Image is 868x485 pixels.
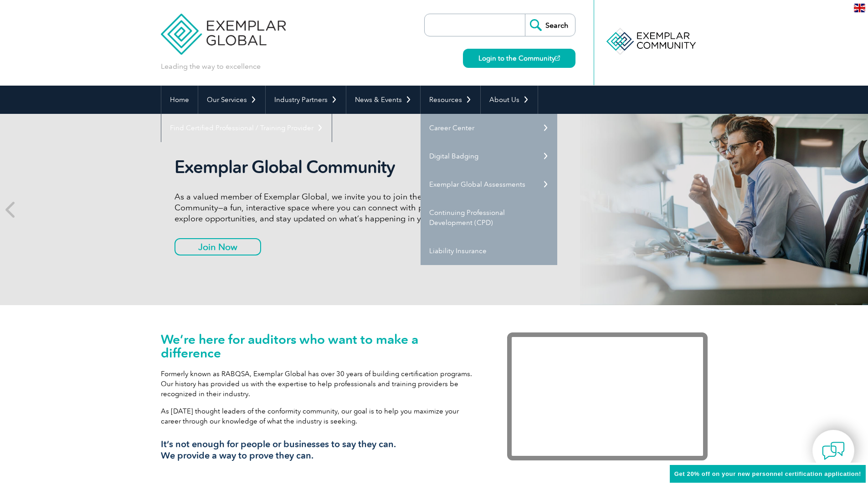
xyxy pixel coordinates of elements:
[346,86,420,114] a: News & Events
[266,86,346,114] a: Industry Partners
[161,86,198,114] a: Home
[822,439,845,462] img: contact-chat.png
[161,332,480,360] h1: We’re here for auditors who want to make a difference
[161,439,480,461] h3: It’s not enough for people or businesses to say they can. We provide a way to prove they can.
[175,191,516,224] p: As a valued member of Exemplar Global, we invite you to join the Exemplar Global Community—a fun,...
[421,199,557,237] a: Continuing Professional Development (CPD)
[198,86,265,114] a: Our Services
[161,114,332,142] a: Find Certified Professional / Training Provider
[161,406,480,426] p: As [DATE] thought leaders of the conformity community, our goal is to help you maximize your care...
[161,369,480,399] p: Formerly known as RABQSA, Exemplar Global has over 30 years of building certification programs. O...
[421,170,557,199] a: Exemplar Global Assessments
[175,157,516,178] h2: Exemplar Global Community
[555,56,560,61] img: open_square.png
[525,14,575,36] input: Search
[421,86,480,114] a: Resources
[463,49,575,68] a: Login to the Community
[421,114,557,142] a: Career Center
[175,238,261,255] a: Join Now
[854,4,865,12] img: en
[507,332,708,460] iframe: Exemplar Global: Working together to make a difference
[674,470,861,477] span: Get 20% off on your new personnel certification application!
[421,142,557,170] a: Digital Badging
[161,61,261,71] p: Leading the way to excellence
[421,237,557,265] a: Liability Insurance
[481,86,538,114] a: About Us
